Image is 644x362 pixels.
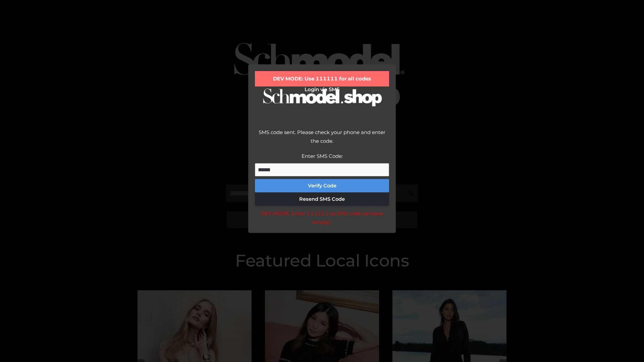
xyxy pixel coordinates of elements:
[255,192,389,206] button: Resend SMS Code
[255,209,389,226] div: DEV MODE: Enter 111111 as SMS code (or leave empty).
[255,179,389,192] button: Verify Code
[302,153,343,159] label: Enter SMS Code:
[255,86,389,93] h2: Login via SMS
[255,128,389,152] div: SMS code sent. Please check your phone and enter the code.
[255,71,389,86] div: DEV MODE: Use 111111 for all codes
